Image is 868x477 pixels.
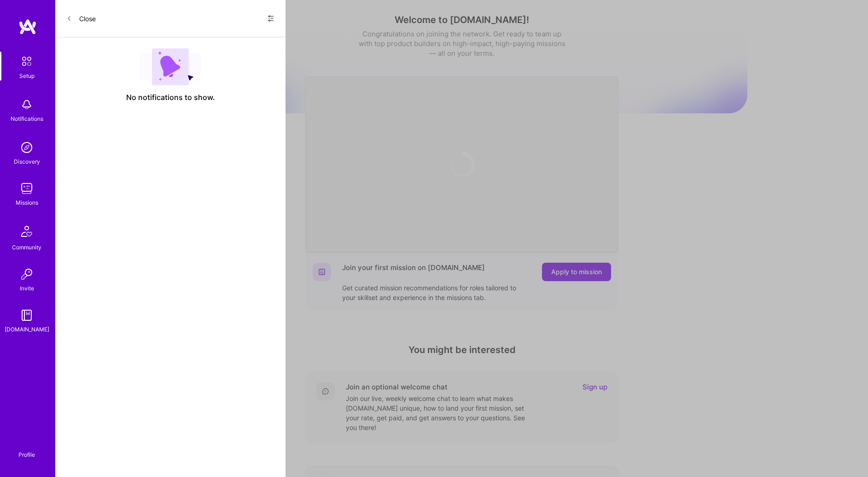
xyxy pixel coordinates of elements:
div: [DOMAIN_NAME] [5,324,49,334]
img: bell [17,95,36,114]
img: teamwork [17,179,36,198]
div: Community [12,242,41,252]
img: Invite [17,265,36,283]
div: Profile [18,450,35,459]
img: logo [18,18,37,35]
div: Missions [16,198,38,207]
div: Notifications [11,114,43,124]
img: guide book [17,306,36,324]
div: Invite [20,283,34,293]
div: Setup [19,71,35,81]
button: Close [66,11,96,26]
div: Discovery [14,157,40,166]
img: setup [17,52,36,71]
img: empty [140,48,201,85]
img: discovery [17,138,36,157]
a: Profile [15,440,38,459]
img: Community [16,220,38,242]
span: No notifications to show. [126,93,215,102]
